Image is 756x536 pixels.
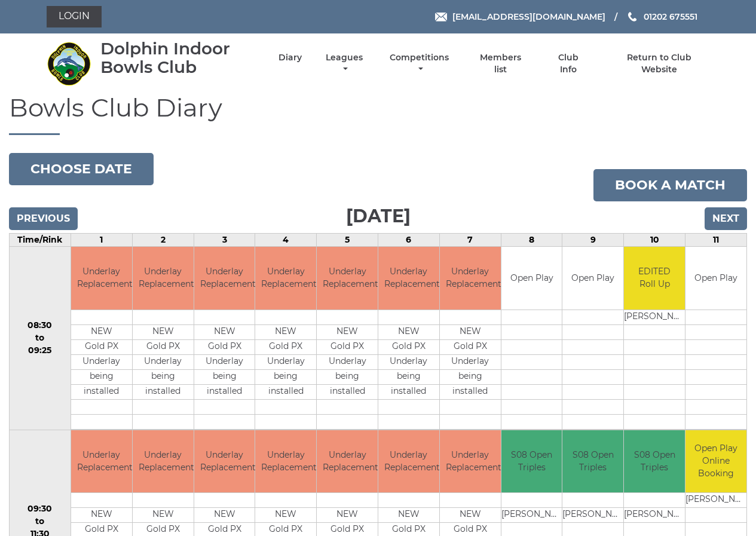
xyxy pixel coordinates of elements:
a: Login [47,6,102,27]
td: 7 [439,234,501,247]
td: installed [440,384,501,399]
td: Underlay Replacement [71,430,132,493]
input: Previous [9,207,78,230]
a: Competitions [387,52,452,75]
td: Gold PX [194,339,255,354]
td: 3 [194,234,255,247]
td: Underlay Replacement [71,247,132,310]
td: S08 Open Triples [562,430,623,493]
td: 1 [71,234,132,247]
td: Gold PX [378,339,439,354]
span: 01202 675551 [644,11,697,22]
td: Gold PX [255,339,316,354]
a: Phone us 01202 675551 [626,10,697,23]
td: being [378,369,439,384]
td: installed [317,384,378,399]
td: 10 [624,234,685,247]
a: Email [EMAIL_ADDRESS][DOMAIN_NAME] [435,10,605,23]
td: Open Play Online Booking [685,430,746,493]
td: Underlay [378,354,439,369]
td: Underlay Replacement [255,430,316,493]
td: Gold PX [133,339,194,354]
td: NEW [194,508,255,523]
td: 9 [562,234,624,247]
td: NEW [440,508,501,523]
a: Members list [473,52,528,75]
td: Open Play [501,247,562,310]
td: 11 [685,234,747,247]
td: 4 [255,234,317,247]
td: [PERSON_NAME] [685,493,746,508]
td: Gold PX [317,339,378,354]
td: NEW [71,508,132,523]
td: NEW [440,324,501,339]
td: NEW [255,508,316,523]
td: Underlay [133,354,194,369]
td: Underlay Replacement [440,430,501,493]
td: 8 [501,234,562,247]
td: installed [71,384,132,399]
td: Gold PX [71,339,132,354]
td: 08:30 to 09:25 [10,247,71,430]
td: Underlay Replacement [317,247,378,310]
td: NEW [378,324,439,339]
td: installed [194,384,255,399]
td: Underlay Replacement [133,247,194,310]
div: Dolphin Indoor Bowls Club [100,39,258,76]
td: Underlay [440,354,501,369]
td: NEW [71,324,132,339]
td: [PERSON_NAME] [624,310,685,324]
td: Underlay Replacement [255,247,316,310]
td: Underlay Replacement [378,247,439,310]
td: NEW [194,324,255,339]
td: Open Play [562,247,623,310]
td: S08 Open Triples [501,430,562,493]
td: NEW [133,508,194,523]
td: Underlay [194,354,255,369]
a: Book a match [593,169,747,201]
td: S08 Open Triples [624,430,685,493]
td: NEW [255,324,316,339]
td: 6 [378,234,440,247]
td: EDITED Roll Up [624,247,685,310]
td: being [440,369,501,384]
input: Next [705,207,747,230]
td: 2 [132,234,194,247]
td: being [255,369,316,384]
td: [PERSON_NAME] [624,508,685,523]
td: being [194,369,255,384]
a: Diary [278,52,302,63]
td: Underlay Replacement [378,430,439,493]
a: Leagues [323,52,366,75]
td: NEW [378,508,439,523]
td: installed [133,384,194,399]
td: NEW [133,324,194,339]
td: installed [378,384,439,399]
td: Underlay [255,354,316,369]
td: Open Play [685,247,746,310]
td: Underlay Replacement [194,430,255,493]
td: 5 [317,234,378,247]
td: being [317,369,378,384]
td: [PERSON_NAME] [501,508,562,523]
h1: Bowls Club Diary [9,94,747,135]
td: installed [255,384,316,399]
button: Choose date [9,153,154,185]
td: Underlay Replacement [194,247,255,310]
img: Phone us [628,12,636,22]
td: Underlay [317,354,378,369]
td: [PERSON_NAME] [562,508,623,523]
td: Time/Rink [10,234,71,247]
a: Club Info [549,52,588,75]
img: Dolphin Indoor Bowls Club [47,41,91,86]
td: Underlay Replacement [440,247,501,310]
td: NEW [317,324,378,339]
td: NEW [317,508,378,523]
td: Gold PX [440,339,501,354]
td: being [133,369,194,384]
td: Underlay [71,354,132,369]
td: Underlay Replacement [317,430,378,493]
a: Return to Club Website [608,52,709,75]
img: Email [435,13,447,22]
span: [EMAIL_ADDRESS][DOMAIN_NAME] [452,11,605,22]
